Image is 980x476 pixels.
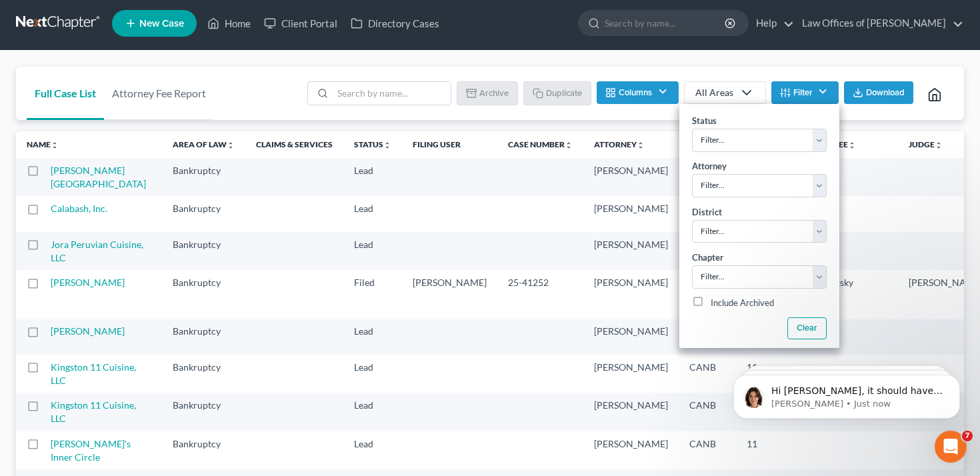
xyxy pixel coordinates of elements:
[51,239,143,263] a: Jora Peruvian Cuisine, LLC
[866,87,905,98] span: Download
[51,165,146,189] a: [PERSON_NAME][GEOGRAPHIC_DATA]
[27,67,104,120] a: Full Case List
[201,11,257,35] a: Home
[679,355,736,393] td: CANB
[679,196,736,231] td: CANB
[605,11,727,35] input: Search by name...
[565,141,573,149] i: unfold_more
[692,251,723,265] label: Chapter
[343,319,402,355] td: Lead
[343,393,402,431] td: Lead
[803,270,898,319] td: Bronitsky
[162,158,245,196] td: Bankruptcy
[583,319,679,355] td: [PERSON_NAME]
[139,19,184,29] span: New Case
[245,131,343,158] th: Claims & Services
[402,270,497,319] td: [PERSON_NAME]
[679,431,736,469] td: CANB
[583,431,679,469] td: [PERSON_NAME]
[692,115,717,128] label: Status
[679,104,839,348] div: Filter
[679,319,736,355] td: CANB
[583,270,679,319] td: [PERSON_NAME]
[344,11,446,35] a: Directory Cases
[583,232,679,270] td: [PERSON_NAME]
[749,11,794,35] a: Help
[343,355,402,393] td: Lead
[583,158,679,196] td: [PERSON_NAME]
[51,325,125,337] a: [PERSON_NAME]
[343,431,402,469] td: Lead
[935,141,943,149] i: unfold_more
[162,319,245,355] td: Bankruptcy
[711,295,774,311] label: Include Archived
[162,196,245,231] td: Bankruptcy
[935,431,967,463] iframe: Intercom live chat
[162,232,245,270] td: Bankruptcy
[583,196,679,231] td: [PERSON_NAME]
[679,270,736,319] td: CANB
[162,393,245,431] td: Bankruptcy
[787,317,826,339] button: Clear
[736,431,803,469] td: 11
[51,361,136,386] a: Kingston 11 Cuisine, LLC
[962,431,973,441] span: 7
[51,277,125,288] a: [PERSON_NAME]
[162,270,245,319] td: Bankruptcy
[343,158,402,196] td: Lead
[594,139,645,149] a: Attorneyunfold_more
[402,131,497,158] th: Filing User
[51,438,131,463] a: [PERSON_NAME]'s Inner Circle
[679,232,736,270] td: CANB
[354,139,391,149] a: Statusunfold_more
[637,141,645,149] i: unfold_more
[333,82,451,105] input: Search by name...
[383,141,391,149] i: unfold_more
[679,131,736,158] th: District
[583,393,679,431] td: [PERSON_NAME]
[51,399,136,424] a: Kingston 11 Cuisine, LLC
[343,232,402,270] td: Lead
[597,81,678,104] button: Columns
[497,270,583,319] td: 25-41252
[679,158,736,196] td: CANB
[795,11,963,35] a: Law Offices of [PERSON_NAME]
[771,81,839,104] button: Filter
[162,355,245,393] td: Bankruptcy
[162,431,245,469] td: Bankruptcy
[583,355,679,393] td: [PERSON_NAME]
[104,67,214,120] a: Attorney Fee Report
[227,141,235,149] i: unfold_more
[27,139,59,149] a: Nameunfold_more
[173,139,235,149] a: Area of Lawunfold_more
[692,206,722,219] label: District
[508,139,573,149] a: Case Numberunfold_more
[909,139,943,149] a: Judgeunfold_more
[257,11,344,35] a: Client Portal
[844,81,913,104] button: Download
[343,196,402,231] td: Lead
[51,203,107,214] a: Calabash, Inc.
[692,160,727,173] label: Attorney
[695,86,733,99] div: All Areas
[713,347,980,440] iframe: Intercom notifications message
[51,141,59,149] i: unfold_more
[848,141,856,149] i: unfold_more
[343,270,402,319] td: Filed
[679,393,736,431] td: CANB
